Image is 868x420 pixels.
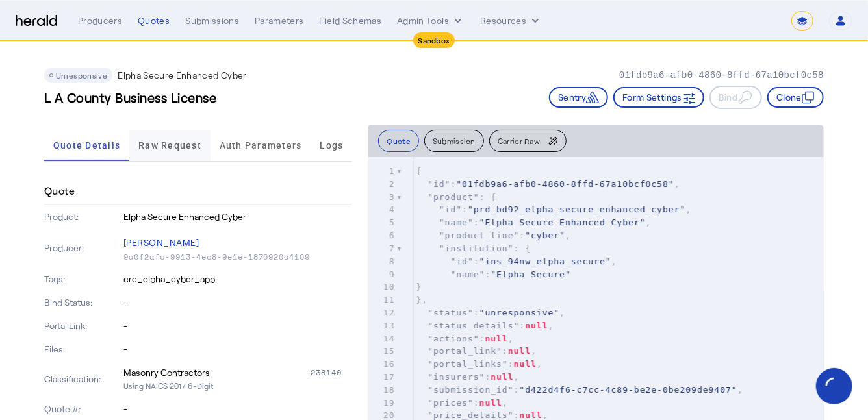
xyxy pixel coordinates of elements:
[613,87,704,108] button: Form Settings
[255,14,304,27] div: Parameters
[123,366,210,379] div: Masonry Contractors
[439,204,462,214] span: "id"
[416,359,542,369] span: : ,
[479,398,502,408] span: null
[78,14,122,27] div: Producers
[416,179,680,189] span: : ,
[416,282,422,291] span: }
[368,191,396,204] div: 3
[416,346,536,356] span: : ,
[368,216,396,229] div: 5
[456,179,674,189] span: "01fdb9a6-afb0-4860-8ffd-67a10bcf0c58"
[479,256,611,266] span: "ins_94nw_elpha_secure"
[123,252,353,262] p: 9a0f2afc-9913-4ec8-9e1e-1876920a4169
[416,398,507,408] span: : ,
[439,217,474,227] span: "name"
[123,296,353,309] p: -
[138,141,201,150] span: Raw Request
[368,384,396,397] div: 18
[491,269,571,279] span: "Elpha Secure"
[428,192,479,202] span: "product"
[439,230,520,240] span: "product_line"
[368,229,396,242] div: 6
[416,308,565,317] span: : ,
[123,379,353,392] p: Using NAICS 2017 6-Digit
[123,343,353,356] p: -
[514,359,537,369] span: null
[123,234,353,252] p: [PERSON_NAME]
[525,230,565,240] span: "cyber"
[450,256,473,266] span: "id"
[479,217,646,227] span: "Elpha Secure Enhanced Cyber"
[368,397,396,410] div: 19
[767,87,824,108] button: Clone
[123,402,353,415] p: -
[123,319,353,332] p: -
[519,385,737,395] span: "d422d4f6-c7cc-4c89-be2e-0be209de9407"
[416,295,428,304] span: },
[368,371,396,384] div: 17
[368,358,396,371] div: 16
[413,32,455,48] div: Sandbox
[44,210,121,223] p: Product:
[368,332,396,345] div: 14
[485,334,507,343] span: null
[368,319,396,332] div: 13
[44,343,121,356] p: Files:
[311,366,352,379] div: 238140
[416,269,570,279] span: :
[138,14,170,27] div: Quotes
[368,293,396,306] div: 11
[53,141,120,150] span: Quote Details
[44,273,121,286] p: Tags:
[416,385,743,395] span: : ,
[424,130,484,152] button: Submission
[428,398,474,408] span: "prices"
[368,255,396,268] div: 8
[416,321,554,330] span: : ,
[378,130,419,152] button: Quote
[468,204,685,214] span: "prd_bd92_elpha_secure_enhanced_cyber"
[450,269,485,279] span: "name"
[709,86,762,109] button: Bind
[619,69,824,82] p: 01fdb9a6-afb0-4860-8ffd-67a10bcf0c58
[428,372,485,382] span: "insurers"
[416,334,513,343] span: : ,
[44,373,121,386] p: Classification:
[368,165,396,178] div: 1
[519,410,542,420] span: null
[185,14,239,27] div: Submissions
[368,306,396,319] div: 12
[416,410,548,420] span: : ,
[525,321,548,330] span: null
[416,166,422,176] span: {
[428,334,479,343] span: "actions"
[416,204,691,214] span: : ,
[416,230,570,240] span: : ,
[491,372,513,382] span: null
[368,280,396,293] div: 10
[416,243,531,253] span: : {
[416,217,651,227] span: : ,
[56,71,107,80] span: Unresponsive
[428,346,502,356] span: "portal_link"
[439,243,514,253] span: "institution"
[416,372,519,382] span: : ,
[428,308,474,317] span: "status"
[428,321,519,330] span: "status_details"
[44,319,121,332] p: Portal Link:
[368,178,396,191] div: 2
[489,130,567,152] button: Carrier Raw
[320,14,382,27] div: Field Schemas
[44,241,121,254] p: Producer:
[44,183,75,199] h4: Quote
[44,88,217,106] h3: L A County Business License
[428,385,513,395] span: "submission_id"
[479,308,560,317] span: "unresponsive"
[123,210,353,223] p: Elpha Secure Enhanced Cyber
[508,346,531,356] span: null
[220,141,302,150] span: Auth Parameters
[397,14,465,27] button: internal dropdown menu
[549,87,608,108] button: Sentry
[428,359,508,369] span: "portal_links"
